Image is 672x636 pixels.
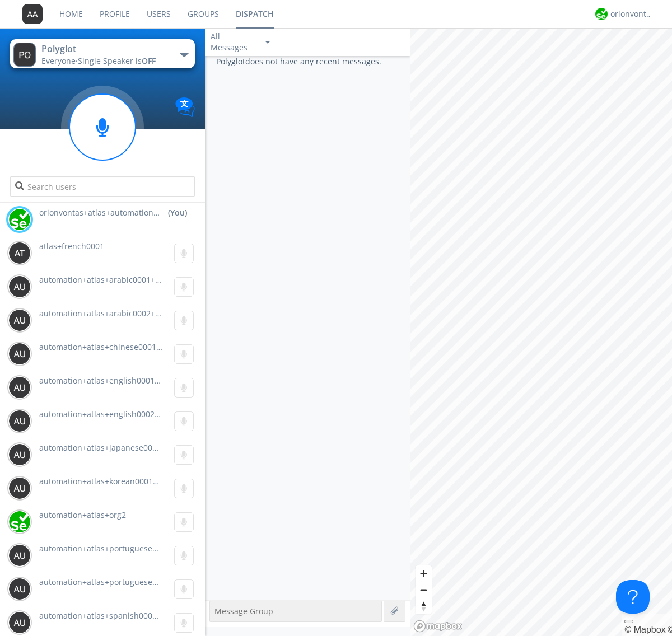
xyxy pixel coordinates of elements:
[624,625,665,634] a: Mapbox
[39,375,176,386] span: automation+atlas+english0001+org2
[22,4,43,24] img: 373638.png
[610,8,652,20] div: orionvontas+atlas+automation+org2
[175,97,195,117] img: Translation enabled
[41,55,167,67] div: Everyone ·
[8,511,31,533] img: 416df68e558d44378204aed28a8ce244
[416,582,432,598] button: Zoom out
[39,476,174,487] span: automation+atlas+korean0001+org2
[39,342,178,352] span: automation+atlas+chinese0001+org2
[8,410,31,432] img: 373638.png
[39,274,172,285] span: automation+atlas+arabic0001+org2
[8,477,31,499] img: 373638.png
[416,582,432,598] span: Zoom out
[39,577,192,587] span: automation+atlas+portuguese0002+org2
[413,620,463,633] a: Mapbox logo
[39,308,172,319] span: automation+atlas+arabic0002+org2
[41,43,167,55] div: Polyglot
[416,598,432,614] button: Reset bearing to north
[39,442,183,453] span: automation+atlas+japanese0001+org2
[10,39,194,68] button: PolyglotEveryone·Single Speaker isOFF
[8,309,31,331] img: 373638.png
[39,207,162,218] span: orionvontas+atlas+automation+org2
[8,578,31,600] img: 373638.png
[13,43,36,67] img: 373638.png
[8,544,31,567] img: 373638.png
[8,208,31,231] img: 29d36aed6fa347d5a1537e7736e6aa13
[39,509,126,520] span: automation+atlas+org2
[624,620,633,623] button: Toggle attribution
[8,376,31,399] img: 373638.png
[8,242,31,264] img: 373638.png
[8,343,31,365] img: 373638.png
[616,580,650,614] iframe: Toggle Customer Support
[595,8,608,20] img: 29d36aed6fa347d5a1537e7736e6aa13
[8,443,31,466] img: 373638.png
[39,610,178,621] span: automation+atlas+spanish0001+org2
[416,598,432,614] span: Reset bearing to north
[211,31,255,53] div: All Messages
[39,543,192,554] span: automation+atlas+portuguese0001+org2
[10,176,194,197] input: Search users
[8,611,31,634] img: 373638.png
[265,41,270,44] img: caret-down-sm.svg
[416,565,432,582] button: Zoom in
[8,275,31,298] img: 373638.png
[142,55,156,66] span: OFF
[168,207,187,218] div: (You)
[205,56,410,600] div: Polyglot does not have any recent messages.
[39,241,104,251] span: atlas+french0001
[78,55,156,66] span: Single Speaker is
[39,409,176,419] span: automation+atlas+english0002+org2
